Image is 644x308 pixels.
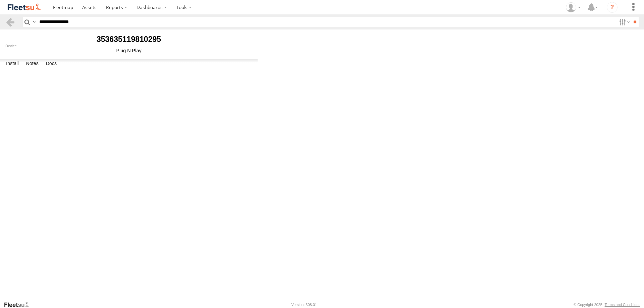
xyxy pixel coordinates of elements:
img: fleetsu-logo-horizontal.svg [7,3,42,12]
i: ? [607,2,618,13]
div: Version: 308.01 [291,303,317,307]
label: Search Filter Options [616,17,631,27]
label: Notes [22,59,42,68]
div: © Copyright 2025 - [574,303,640,307]
label: Docs [42,59,60,68]
a: Terms and Conditions [605,303,640,307]
b: 353635119810295 [97,35,161,44]
div: Plug N Play [5,48,252,53]
div: Device [5,44,252,48]
div: Muhammad Babar Raza [563,2,583,12]
a: Visit our Website [4,301,35,308]
a: Back to previous Page [5,17,15,27]
label: Search Query [32,17,37,27]
label: Install [3,59,22,68]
